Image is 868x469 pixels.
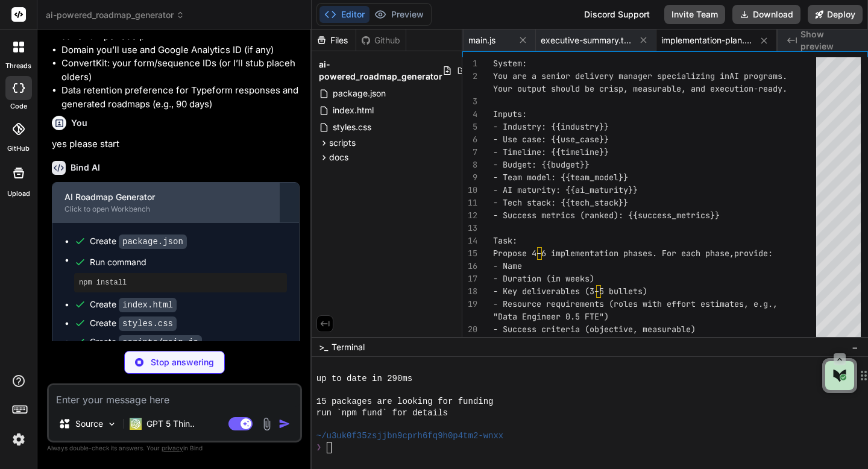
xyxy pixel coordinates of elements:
span: - Success metrics (ranked): {{success_metrics}} [493,210,720,221]
span: ~/u3uk0f35zsjjbn9cprh6fq9h0p4tm2-wnxx [316,430,504,442]
span: - Duration (in weeks) [493,273,594,284]
span: tion-ready. [734,83,787,94]
span: Propose 4–6 implementation phases. For each phase, [493,248,734,259]
img: Pick Models [107,419,117,429]
div: Discord Support [577,5,657,24]
span: main.js [468,34,495,46]
span: executive-summary.txt [541,34,631,46]
div: 21 [462,336,477,348]
div: 8 [462,159,477,171]
span: AI programs. [729,71,787,81]
p: GPT 5 Thin.. [146,418,195,430]
span: styles.css [332,120,373,134]
div: Github [356,34,406,46]
img: attachment [260,417,274,431]
span: index.html [332,103,375,118]
span: up to date in 290ms [316,373,412,385]
span: System: [493,58,527,69]
div: 10 [462,184,477,197]
div: 15 [462,247,477,260]
button: Download [732,5,800,24]
li: ConvertKit: your form/sequence IDs (or I’ll stub placeholders) [61,57,300,84]
button: Invite Team [664,5,725,24]
div: 13 [462,222,477,234]
code: scripts/main.js [119,335,202,350]
div: 4 [462,108,477,121]
div: 19 [462,298,477,310]
span: docs [329,151,348,163]
label: GitHub [7,143,30,154]
button: Preview [370,6,429,23]
li: Data retention preference for Typeform responses and generated roadmaps (e.g., 90 days) [61,84,300,111]
h6: You [71,117,87,129]
span: scripts [329,137,356,149]
div: 11 [462,197,477,209]
span: package.json [332,86,387,101]
div: 20 [462,323,477,336]
li: Domain you’ll use and Google Analytics ID (if any) [61,43,300,57]
img: GPT 5 Thinking Medium [130,418,142,430]
span: 15 packages are looking for funding [316,396,494,408]
div: 17 [462,272,477,285]
span: - Name [493,260,522,271]
div: 12 [462,209,477,222]
span: - Success criteria (objective, measurable) [493,324,696,335]
p: Source [75,418,103,430]
h6: Bind AI [71,162,100,174]
img: settings [8,429,29,450]
code: package.json [119,234,187,249]
span: ❯ [316,442,321,453]
img: icon [278,418,291,430]
span: >_ [319,341,328,353]
span: es, e.g., [734,298,778,309]
div: Create [90,298,177,311]
span: Terminal [332,341,365,353]
span: ai-powered_roadmap_generator [46,9,184,21]
span: Run command [90,256,287,268]
span: Show preview [800,28,858,52]
label: threads [5,61,31,71]
div: 9 [462,171,477,184]
div: 2 [462,70,477,83]
div: 3 [462,95,477,108]
div: Click to open Workbench [64,204,267,214]
div: 1 [462,57,477,70]
div: 6 [462,133,477,146]
span: - Budget: {{budget}} [493,159,590,170]
span: - AI maturity: {{ai_maturity}} [493,184,638,195]
div: Create [90,336,202,348]
label: Upload [7,189,30,199]
span: privacy [162,444,183,452]
div: Create [90,317,177,330]
span: − [852,341,858,353]
span: "Data Engineer 0.5 FTE") [493,311,609,322]
div: Files [312,34,356,46]
code: styles.css [119,316,177,331]
p: yes please start [52,137,300,151]
span: - Tech stack: {{tech_stack}} [493,197,628,208]
div: 18 [462,285,477,298]
div: Create [90,235,187,248]
button: − [849,338,861,357]
span: - Resource requirements (roles with effort estimat [493,298,734,309]
label: code [10,101,27,112]
span: - Timeline: {{timeline}} [493,146,609,157]
span: You are a senior delivery manager specializing in [493,71,729,81]
div: 7 [462,146,477,159]
div: AI Roadmap Generator [64,191,267,203]
span: - Use case: {{use_case}} [493,134,609,145]
span: implementation-plan.txt [661,34,752,46]
pre: npm install [79,278,282,288]
span: Inputs: [493,109,527,119]
span: Your output should be crisp, measurable, and execu [493,83,734,94]
button: Editor [319,6,370,23]
code: index.html [119,298,177,312]
div: 16 [462,260,477,272]
button: AI Roadmap GeneratorClick to open Workbench [52,183,279,222]
button: Deploy [808,5,863,24]
p: Stop answering [151,356,214,368]
p: Always double-check its answers. Your in Bind [47,442,302,454]
span: run `npm fund` for details [316,408,448,419]
div: 14 [462,234,477,247]
span: - Industry: {{industry}} [493,121,609,132]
